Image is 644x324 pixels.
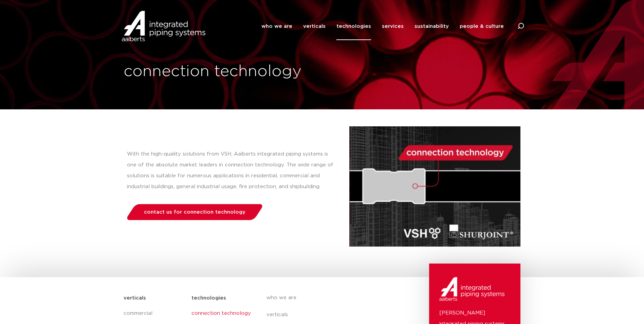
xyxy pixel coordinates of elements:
span: contact us for connection technology [144,210,245,215]
h5: verticals [124,293,146,304]
a: who we are [266,289,391,306]
a: who we are [261,13,292,40]
a: connection technology [191,305,253,322]
nav: Menu [261,13,504,40]
h5: technologies [191,293,226,304]
a: verticals [303,13,326,40]
a: technologies [336,13,371,40]
h1: connection technology [124,61,319,83]
a: verticals [266,306,391,323]
a: services [382,13,404,40]
a: sustainability [415,13,449,40]
p: With the high-quality solutions from VSH, Aalberts integrated piping systems is one of the absolu... [127,149,336,192]
a: commercial [124,305,185,322]
a: contact us for connection technology [125,204,264,220]
a: people & culture [460,13,504,40]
